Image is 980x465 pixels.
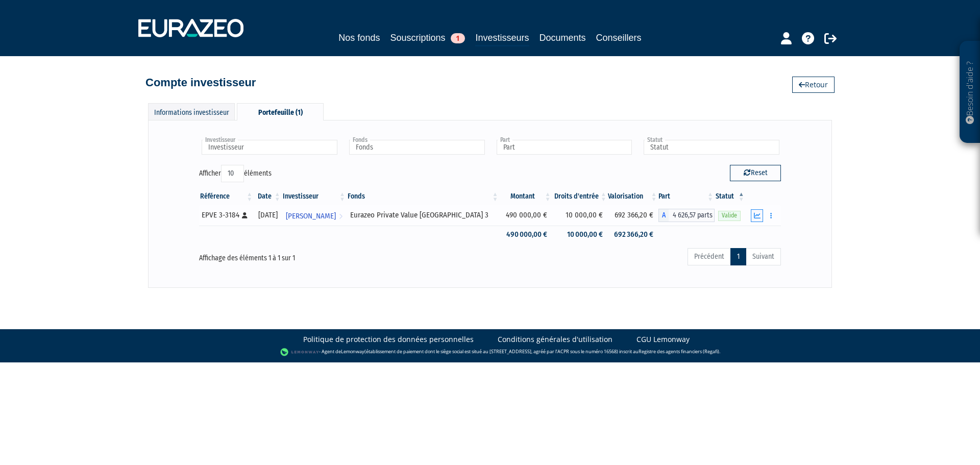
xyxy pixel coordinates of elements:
[730,248,746,265] a: 1
[964,46,976,138] p: Besoin d'aide ?
[552,188,608,205] th: Droits d'entrée: activer pour trier la colonne par ordre croissant
[500,205,552,226] td: 490 000,00 €
[339,207,342,226] i: Voir l'investisseur
[341,348,364,355] a: Lemonway
[237,103,324,120] div: Portefeuille (1)
[242,212,248,218] i: [Français] Personne physique
[138,19,243,37] img: 1732889491-logotype_eurazeo_blanc_rvb.png
[145,77,256,89] h4: Compte investisseur
[792,77,835,93] a: Retour
[347,188,500,205] th: Fonds: activer pour trier la colonne par ordre croissant
[148,103,235,120] div: Informations investisseur
[715,188,746,205] th: Statut : activer pour trier la colonne par ordre d&eacute;croissant
[500,188,552,205] th: Montant: activer pour trier la colonne par ordre croissant
[730,165,781,181] button: Reset
[303,334,474,345] a: Politique de protection des données personnelles
[451,33,465,43] span: 1
[636,334,690,345] a: CGU Lemonway
[540,31,586,45] a: Documents
[718,211,741,221] span: Valide
[280,347,320,357] img: logo-lemonway.png
[350,210,496,221] div: Eurazeo Private Value [GEOGRAPHIC_DATA] 3
[257,210,278,221] div: [DATE]
[390,31,465,45] a: Souscriptions1
[282,205,347,226] a: [PERSON_NAME]
[552,226,608,243] td: 10 000,00 €
[221,165,244,182] select: Afficheréléments
[202,210,250,221] div: EPVE 3-3184
[199,247,433,263] div: Affichage des éléments 1 à 1 sur 1
[608,226,658,243] td: 692 366,20 €
[199,188,254,205] th: Référence : activer pour trier la colonne par ordre croissant
[338,31,380,45] a: Nos fonds
[475,31,529,46] a: Investisseurs
[199,165,272,182] label: Afficher éléments
[552,205,608,226] td: 10 000,00 €
[254,188,282,205] th: Date: activer pour trier la colonne par ordre croissant
[500,226,552,243] td: 490 000,00 €
[10,347,970,357] div: - Agent de (établissement de paiement dont le siège social est situé au [STREET_ADDRESS], agréé p...
[286,207,336,226] span: [PERSON_NAME]
[596,31,642,45] a: Conseillers
[658,188,715,205] th: Part: activer pour trier la colonne par ordre croissant
[658,209,715,222] div: A - Eurazeo Private Value Europe 3
[498,334,612,345] a: Conditions générales d'utilisation
[608,188,658,205] th: Valorisation: activer pour trier la colonne par ordre croissant
[608,205,658,226] td: 692 366,20 €
[669,209,715,222] span: 4 626,57 parts
[658,209,669,222] span: A
[639,348,719,355] a: Registre des agents financiers (Regafi)
[282,188,347,205] th: Investisseur: activer pour trier la colonne par ordre croissant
